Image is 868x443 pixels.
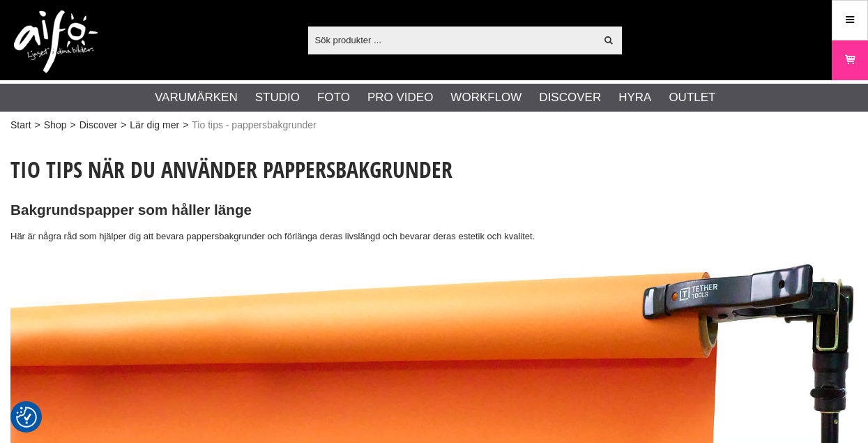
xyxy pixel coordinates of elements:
[130,118,179,133] a: Lär dig mer
[10,154,858,185] h1: Tio tips när du använder pappersbakgrunder
[450,89,521,107] a: Workflow
[308,29,596,50] input: Sök produkter ...
[35,118,40,133] span: >
[255,89,300,107] a: Studio
[183,118,188,133] span: >
[618,89,651,107] a: Hyra
[44,118,67,133] a: Shop
[192,118,316,133] span: Tio tips - pappersbakgrunder
[539,89,601,107] a: Discover
[79,118,117,133] a: Discover
[16,407,37,428] img: Revisit consent button
[14,10,98,73] img: logo.png
[367,89,433,107] a: Pro Video
[121,118,126,133] span: >
[10,230,858,244] p: Här är några råd som hjälper dig att bevara pappersbakgrunder och förlänga deras livslängd och be...
[317,89,350,107] a: Foto
[10,118,31,133] a: Start
[16,405,37,430] button: Samtyckesinställningar
[155,89,238,107] a: Varumärken
[70,118,75,133] span: >
[10,200,858,220] h2: Bakgrundspapper som håller länge
[669,89,715,107] a: Outlet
